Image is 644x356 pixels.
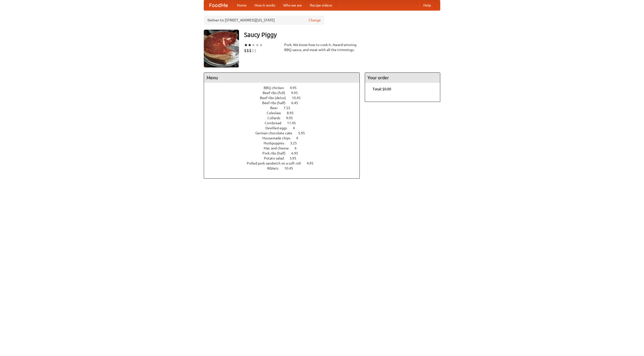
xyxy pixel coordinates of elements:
span: Beef ribs (half) [262,101,291,105]
span: Mac and cheese [264,146,294,150]
span: Beef ribs (delux) [260,96,291,100]
a: Housemade chips 4 [262,136,307,140]
li: $ [249,48,252,53]
li: ★ [259,42,263,48]
span: Coleslaw [267,111,286,115]
a: Hushpuppies 3.25 [264,141,306,145]
span: 10.45 [284,166,298,170]
a: BBQ chicken 4.95 [264,86,306,90]
a: Beef ribs (half) 6.45 [262,101,307,105]
a: Pulled pork sandwich on a soft roll 4.95 [247,161,323,165]
span: Housemade chips [262,136,295,140]
span: 3.25 [290,141,302,145]
span: 6 [295,146,302,150]
h4: Menu [204,73,359,83]
a: Beef ribs (full) 9.95 [263,91,307,95]
span: 4 [293,126,300,130]
li: $ [252,48,254,53]
li: $ [244,48,247,53]
li: ★ [244,42,248,48]
div: Pork. We know how to cook it. Award-winning BBQ sauce, and meat with all the trimmings. [284,42,360,52]
li: ★ [248,42,252,48]
a: Cornbread 11.45 [265,121,305,125]
img: angular.jpg [204,30,239,67]
li: $ [247,48,249,53]
span: Cornbread [265,121,286,125]
span: 3.95 [290,156,301,160]
span: 4 [296,136,303,140]
span: 6.45 [291,101,303,105]
a: How it works [251,0,279,10]
a: Coleslaw 8.95 [267,111,303,115]
a: Beer 7.55 [270,106,300,110]
li: ★ [255,42,259,48]
li: ★ [252,42,255,48]
span: Hushpuppies [264,141,289,145]
a: Riblets 10.45 [267,166,302,170]
span: 10.45 [292,96,306,100]
span: 9.95 [291,91,303,95]
div: Deliver to: [STREET_ADDRESS][US_STATE] [204,16,325,25]
span: 5.95 [298,131,310,135]
span: 9.95 [286,116,298,120]
span: Devilled eggs [265,126,292,130]
span: Pulled pork sandwich on a soft roll [247,161,306,165]
span: 4.95 [290,86,302,90]
a: Potato salad 3.95 [264,156,306,160]
span: 8.95 [287,111,299,115]
span: Potato salad [264,156,289,160]
li: $ [254,48,257,53]
a: Help [419,0,435,10]
span: German chocolate cake [255,131,297,135]
span: Riblets [267,166,284,170]
span: Beer [270,106,283,110]
h4: Your order [365,73,440,83]
a: Change [309,18,321,23]
a: Home [233,0,251,10]
b: Total: $0.00 [373,87,391,91]
span: BBQ chicken [264,86,289,90]
h3: Saucy Piggy [244,30,440,40]
span: 11.45 [287,121,301,125]
span: 7.55 [284,106,295,110]
span: 6.95 [291,151,303,155]
a: Pork ribs (half) 6.95 [262,151,307,155]
a: Mac and cheese 6 [264,146,306,150]
span: Pork ribs (half) [262,151,291,155]
span: Collards [267,116,285,120]
a: Who we are [279,0,306,10]
a: German chocolate cake 5.95 [255,131,314,135]
a: Collards 9.95 [267,116,302,120]
a: FoodMe [204,0,233,10]
span: Beef ribs (full) [263,91,290,95]
a: Beef ribs (delux) 10.45 [260,96,310,100]
a: Recipe videos [306,0,336,10]
span: 4.95 [307,161,318,165]
a: Devilled eggs 4 [265,126,304,130]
